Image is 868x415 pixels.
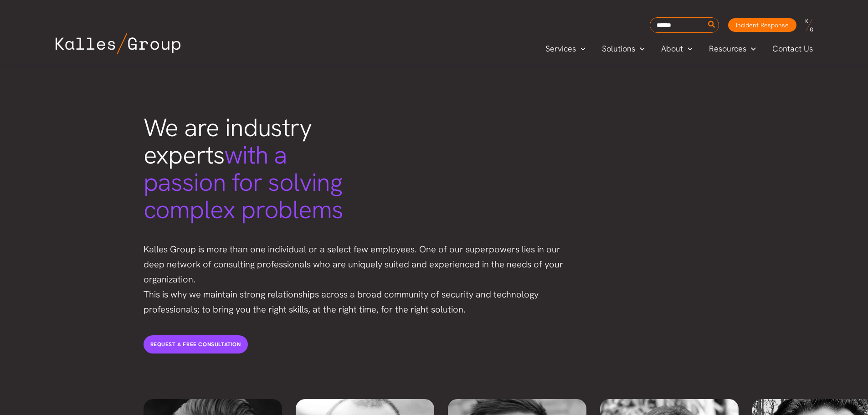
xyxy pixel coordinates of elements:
[144,335,248,354] a: Request a free consultation
[537,42,594,56] a: ServicesMenu Toggle
[772,42,813,56] span: Contact Us
[661,42,683,56] span: About
[576,42,586,56] span: Menu Toggle
[144,111,343,226] span: We are industry experts
[602,42,635,56] span: Solutions
[746,42,756,56] span: Menu Toggle
[56,33,180,54] img: Kalles Group
[709,42,746,56] span: Resources
[144,242,572,317] p: Kalles Group is more than one individual or a select few employees. One of our superpowers lies i...
[701,42,764,56] a: ResourcesMenu Toggle
[545,42,576,56] span: Services
[594,42,653,56] a: SolutionsMenu Toggle
[764,42,822,56] a: Contact Us
[683,42,693,56] span: Menu Toggle
[150,341,241,348] span: Request a free consultation
[635,42,645,56] span: Menu Toggle
[728,18,796,32] a: Incident Response
[706,18,718,32] button: Search
[537,41,822,56] nav: Primary Site Navigation
[144,138,343,226] span: with a passion for solving complex problems
[653,42,701,56] a: AboutMenu Toggle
